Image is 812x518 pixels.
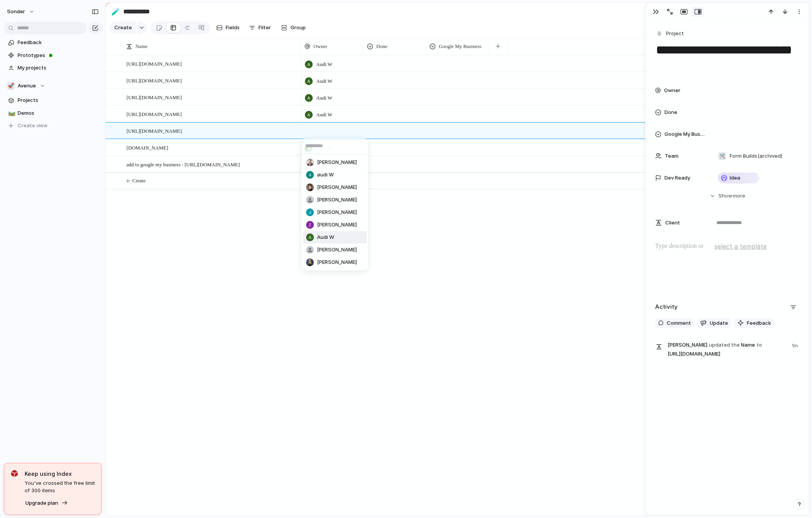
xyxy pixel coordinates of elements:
[317,258,357,266] span: [PERSON_NAME]
[317,158,357,166] span: [PERSON_NAME]
[317,171,334,179] span: audi W
[317,196,357,204] span: [PERSON_NAME]
[317,221,357,229] span: [PERSON_NAME]
[317,208,357,216] span: [PERSON_NAME]
[317,183,357,191] span: [PERSON_NAME]
[317,233,334,241] span: Audi W
[317,246,357,254] span: [PERSON_NAME]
